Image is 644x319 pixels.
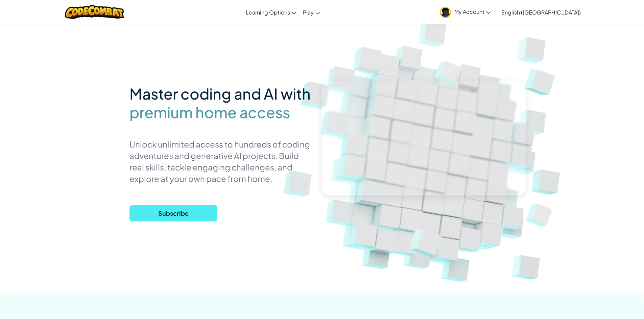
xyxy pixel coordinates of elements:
[512,51,571,108] img: Overlap cubes
[300,3,323,21] a: Play
[65,5,124,19] img: CodeCombat logo
[303,9,314,16] span: Play
[425,50,472,93] img: Overlap cubes
[129,103,290,122] span: premium home access
[498,3,584,21] a: English ([GEOGRAPHIC_DATA])
[129,138,312,184] p: Unlock unlimited access to hundreds of coding adventures and generative AI projects. Build real s...
[436,1,494,23] a: My Account
[501,9,581,16] span: English ([GEOGRAPHIC_DATA])
[129,84,311,103] span: Master coding and AI with
[246,9,290,16] span: Learning Options
[440,7,451,18] img: avatar
[516,192,565,237] img: Overlap cubes
[129,205,217,221] button: Subscribe
[242,3,300,21] a: Learning Options
[454,8,491,15] span: My Account
[397,210,458,270] img: Overlap cubes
